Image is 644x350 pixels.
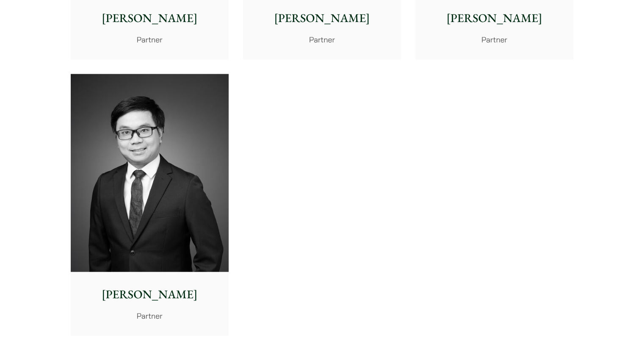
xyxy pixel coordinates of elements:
[77,286,222,303] p: [PERSON_NAME]
[71,74,229,336] a: [PERSON_NAME] Partner
[250,34,394,45] p: Partner
[77,9,222,27] p: [PERSON_NAME]
[422,9,567,27] p: [PERSON_NAME]
[77,34,222,45] p: Partner
[422,34,567,45] p: Partner
[250,9,394,27] p: [PERSON_NAME]
[77,310,222,322] p: Partner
